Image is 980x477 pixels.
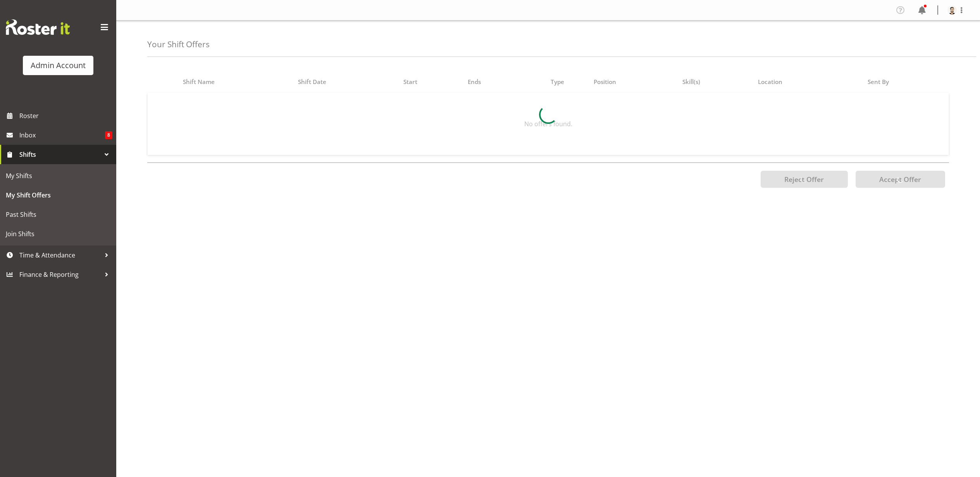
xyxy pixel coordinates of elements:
span: My Shift Offers [6,189,110,201]
span: Shifts [19,149,101,160]
span: Past Shifts [6,209,110,220]
a: My Shift Offers [2,185,114,205]
span: My Shifts [6,170,110,182]
a: Past Shifts [2,205,114,224]
span: Time & Attendance [19,249,101,261]
div: Admin Account [31,60,86,71]
img: Rosterit website logo [6,19,70,35]
h4: Your Shift Offers [147,40,210,49]
span: Inbox [19,129,105,141]
a: My Shifts [2,166,114,185]
a: Join Shifts [2,224,114,244]
span: Roster [19,110,112,122]
span: Join Shifts [6,228,110,240]
span: 8 [105,131,112,139]
span: Finance & Reporting [19,269,101,280]
img: bloggs-joe87d083c31196ac9d24e57097d58c57ab.png [947,5,957,15]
